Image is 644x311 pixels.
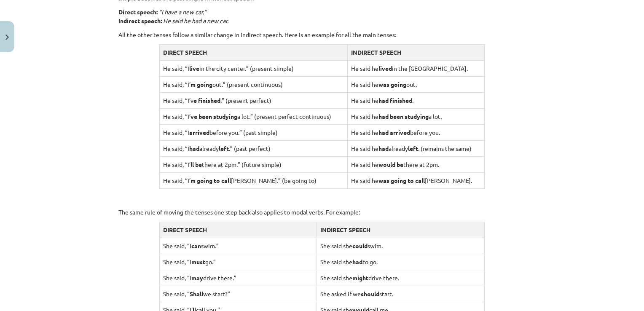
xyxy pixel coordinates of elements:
[317,270,485,286] td: She said she drive there.
[347,92,485,108] td: He said he .
[159,238,317,254] td: She said, “I swim.”
[378,161,403,168] strong: would be
[193,97,220,104] strong: e finished
[159,140,347,156] td: He said, “I already .” (past perfect)
[159,270,317,286] td: She said, “I drive there.”
[159,108,347,124] td: He said, “I’ a lot.” (present perfect continuous)
[159,286,317,302] td: She said, “ we start?”
[191,242,201,249] strong: can
[191,177,231,184] strong: m going to call
[159,156,347,172] td: He said, “I’ there at 2pm.” (future simple)
[378,177,425,184] strong: was going to call
[159,60,347,76] td: He said, “I in the city center.” (present simple)
[347,172,485,188] td: He said he [PERSON_NAME].
[163,17,228,24] em: He said he had a new car.
[317,254,485,270] td: She said she to go.
[191,161,202,168] strong: ll be
[378,80,406,88] strong: was going
[189,145,199,152] strong: had
[219,145,229,152] strong: left
[118,30,526,39] p: All the other tenses follow a similar change in indirect speech. Here is an example for all the m...
[361,290,379,298] strong: should
[352,258,362,265] strong: had
[159,124,347,140] td: He said, “I before you.” (past simple)
[5,35,9,40] img: icon-close-lesson-0947bae3869378f0d4975bcd49f059093ad1ed9edebbc8119c70593378902aed.svg
[347,156,485,172] td: He said he there at 2pm.
[347,60,485,76] td: He said he in the [GEOGRAPHIC_DATA].
[159,92,347,108] td: He said, “I’v .” (present perfect)
[378,129,410,136] strong: had arrived
[159,76,347,92] td: He said, “I’ out.” (present continuous)
[189,129,209,136] strong: arrived
[118,8,158,16] strong: Direct speech:
[159,172,347,188] td: He said, “I’ [PERSON_NAME].” (be going to)
[159,44,347,60] td: DIRECT SPEECH
[191,80,212,88] strong: m going
[118,17,162,24] strong: Indirect speech:
[347,108,485,124] td: He said he a lot.
[347,76,485,92] td: He said he out.
[352,274,368,282] strong: might
[378,145,389,152] strong: had
[378,113,429,120] strong: had been studying
[378,97,412,104] strong: had finished
[317,222,485,238] td: INDIRECT SPEECH
[347,44,485,60] td: INDIRECT SPEECH
[352,242,368,249] strong: could
[159,254,317,270] td: She said, “I go.”
[347,140,485,156] td: He said he already . (remains the same)
[317,286,485,302] td: She asked if we start.
[118,208,526,217] p: The same rule of moving the tenses one step back also applies to modal verbs. For example:
[191,258,205,265] strong: must
[191,113,237,120] strong: ve been studying
[347,124,485,140] td: He said he before you.
[189,64,199,72] strong: live
[159,8,207,16] em: “I have a new car.”
[408,145,418,152] strong: left
[190,290,203,298] strong: Shall
[159,222,317,238] td: DIRECT SPEECH
[317,238,485,254] td: She said she swim.
[191,274,203,282] strong: may
[378,64,392,72] strong: lived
